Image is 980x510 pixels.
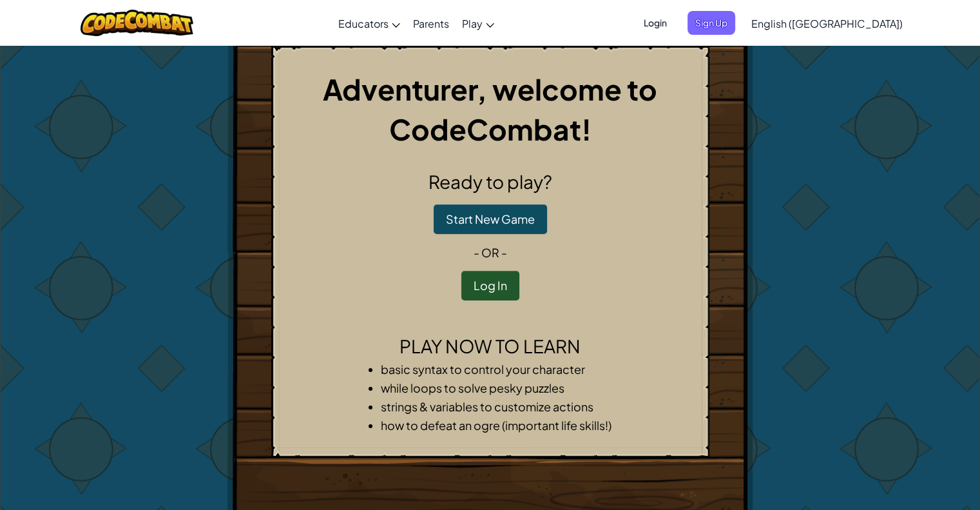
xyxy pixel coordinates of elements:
[381,416,626,435] li: how to defeat an ogre (important life skills!)
[332,6,407,41] a: Educators
[407,6,456,41] a: Parents
[474,245,481,260] span: -
[462,17,483,30] span: Play
[636,11,675,35] button: Login
[456,6,501,41] a: Play
[381,360,626,378] li: basic syntax to control your character
[481,245,499,260] span: or
[282,168,698,195] h2: Ready to play?
[751,17,903,30] span: English ([GEOGRAPHIC_DATA])
[282,69,698,149] h1: Adventurer, welcome to CodeCombat!
[434,204,547,234] button: Start New Game
[461,271,519,300] button: Log In
[499,245,507,260] span: -
[282,333,698,360] h2: Play now to learn
[687,11,735,35] button: Sign Up
[745,6,909,41] a: English ([GEOGRAPHIC_DATA])
[81,10,193,36] img: CodeCombat logo
[381,397,626,416] li: strings & variables to customize actions
[381,378,626,397] li: while loops to solve pesky puzzles
[338,17,389,30] span: Educators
